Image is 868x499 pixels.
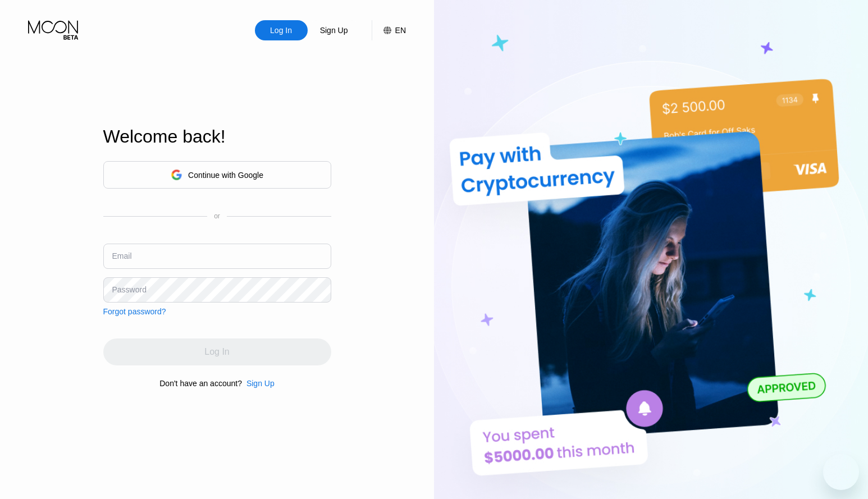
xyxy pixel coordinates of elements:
[255,20,308,40] div: Log In
[188,171,263,180] div: Continue with Google
[112,285,147,294] div: Password
[103,161,331,189] div: Continue with Google
[246,379,275,388] div: Sign Up
[395,26,406,35] div: EN
[112,251,132,260] div: Email
[372,20,406,40] div: EN
[308,20,360,40] div: Sign Up
[103,307,166,316] div: Forgot password?
[269,25,293,36] div: Log In
[214,212,220,220] div: or
[242,379,275,388] div: Sign Up
[103,126,331,147] div: Welcome back!
[319,25,349,36] div: Sign Up
[159,379,242,388] div: Don't have an account?
[823,454,859,490] iframe: Button to launch messaging window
